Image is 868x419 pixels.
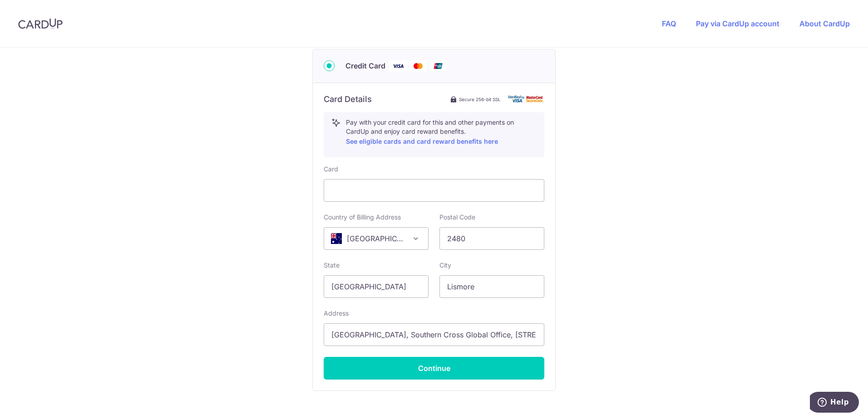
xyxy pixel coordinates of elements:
[389,60,407,72] img: Visa
[508,95,544,103] img: card secure
[810,392,859,414] iframe: Opens a widget where you can find more information
[324,261,340,270] label: State
[324,213,401,222] label: Country of Billing Address
[324,309,349,318] label: Address
[346,137,498,145] a: See eligible cards and card reward benefits here
[409,60,427,72] img: Mastercard
[331,185,537,196] iframe: Secure card payment input frame
[324,227,429,250] span: Australia
[439,213,475,222] label: Postal Code
[439,227,544,250] input: Example 123456
[324,165,338,174] label: Card
[439,261,451,270] label: City
[696,19,779,28] a: Pay via CardUp account
[346,118,537,147] p: Pay with your credit card for this and other payments on CardUp and enjoy card reward benefits.
[429,60,447,72] img: Union Pay
[324,228,428,249] span: Australia
[799,19,850,28] a: About CardUp
[18,18,63,29] img: CardUp
[662,19,676,28] a: FAQ
[324,60,544,72] div: Credit Card Visa Mastercard Union Pay
[459,96,501,103] span: Secure 256-bit SSL
[345,60,385,71] span: Credit Card
[324,357,544,380] button: Continue
[324,94,372,105] h6: Card Details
